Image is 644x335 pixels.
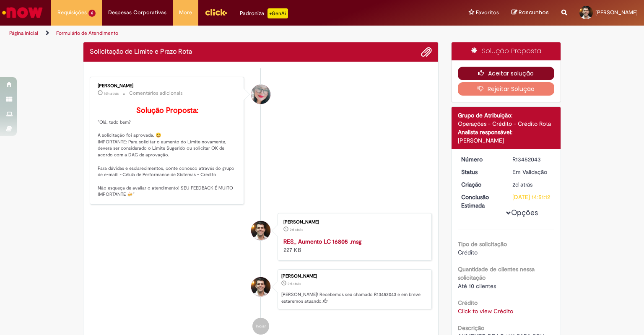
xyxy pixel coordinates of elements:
span: Rascunhos [519,8,549,16]
span: 6 [88,10,96,17]
small: Comentários adicionais [129,90,183,97]
p: +GenAi [267,8,288,18]
div: R13452043 [512,155,551,164]
p: [PERSON_NAME]! Recebemos seu chamado R13452043 e em breve estaremos atuando. [281,291,427,304]
div: Padroniza [240,8,288,18]
span: Até 10 clientes [458,282,496,290]
b: Solução Proposta: [136,106,198,115]
div: [PERSON_NAME] [283,220,423,225]
b: Crédito [458,299,478,306]
span: Crédito [458,249,478,256]
b: Descrição [458,324,484,332]
b: Tipo de solicitação [458,240,507,248]
div: Analista responsável: [458,128,555,136]
time: 28/08/2025 19:33:02 [104,91,119,96]
div: [PERSON_NAME] [281,274,427,279]
span: 2d atrás [512,181,532,188]
span: [PERSON_NAME] [595,9,638,16]
span: Despesas Corporativas [108,8,166,17]
span: Requisições [57,8,87,17]
div: Henrique Michalski Goncalves [251,221,270,240]
div: Em Validação [512,168,551,176]
ul: Trilhas de página [6,26,423,41]
h2: Solicitação de Limite e Prazo Rota Histórico de tíquete [90,48,192,56]
div: [PERSON_NAME] [458,136,555,145]
img: click_logo_yellow_360x200.png [205,6,227,18]
span: 2d atrás [288,281,301,286]
dt: Criação [455,180,506,189]
span: Favoritos [476,8,499,17]
a: Click to view Crédito [458,307,513,315]
button: Adicionar anexos [421,47,432,57]
li: Henrique Michalski Goncalves [90,269,432,309]
dt: Número [455,155,506,164]
p: "Olá, tudo bem? A solicitação foi aprovada. 😀 IMPORTANTE: Para solicitar o aumento do Limite nova... [98,106,237,198]
time: 27/08/2025 11:50:41 [290,227,303,232]
a: RES_ Aumento LC 16805 .msg [283,238,361,245]
dt: Status [455,168,506,176]
a: Rascunhos [512,9,549,17]
div: 227 KB [283,237,423,254]
div: 27/08/2025 11:51:08 [512,180,551,189]
div: [DATE] 14:51:12 [512,193,551,201]
div: Henrique Michalski Goncalves [251,277,270,296]
div: Grupo de Atribuição: [458,111,555,119]
a: Página inicial [9,30,38,36]
span: 2d atrás [290,227,303,232]
div: Franciele Fernanda Melo dos Santos [251,85,270,104]
img: ServiceNow [1,4,44,21]
span: 16h atrás [104,91,119,96]
dt: Conclusão Estimada [455,193,506,210]
div: Operações - Crédito - Crédito Rota [458,119,555,128]
time: 27/08/2025 11:51:08 [288,281,301,286]
div: Solução Proposta [452,42,561,60]
div: [PERSON_NAME] [98,83,237,88]
span: More [179,8,192,17]
b: Quantidade de clientes nessa solicitação [458,265,535,281]
a: Formulário de Atendimento [56,30,118,36]
button: Aceitar solução [458,67,555,80]
time: 27/08/2025 11:51:08 [512,181,532,188]
button: Rejeitar Solução [458,82,555,96]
